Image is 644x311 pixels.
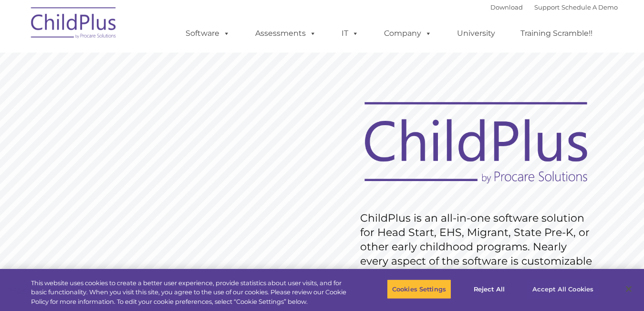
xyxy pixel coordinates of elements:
[332,24,368,43] a: IT
[561,3,618,11] a: Schedule A Demo
[447,24,505,43] a: University
[490,3,618,11] font: |
[176,24,239,43] a: Software
[618,279,639,300] button: Close
[527,279,599,300] button: Accept All Cookies
[246,24,326,43] a: Assessments
[490,3,523,11] a: Download
[387,279,451,300] button: Cookies Settings
[534,3,560,11] a: Support
[459,279,519,300] button: Reject All
[26,0,122,48] img: ChildPlus by Procare Solutions
[31,279,354,306] div: This website uses cookies to create a better user experience, provide statistics about user visit...
[511,24,602,43] a: Training Scramble!!
[374,24,441,43] a: Company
